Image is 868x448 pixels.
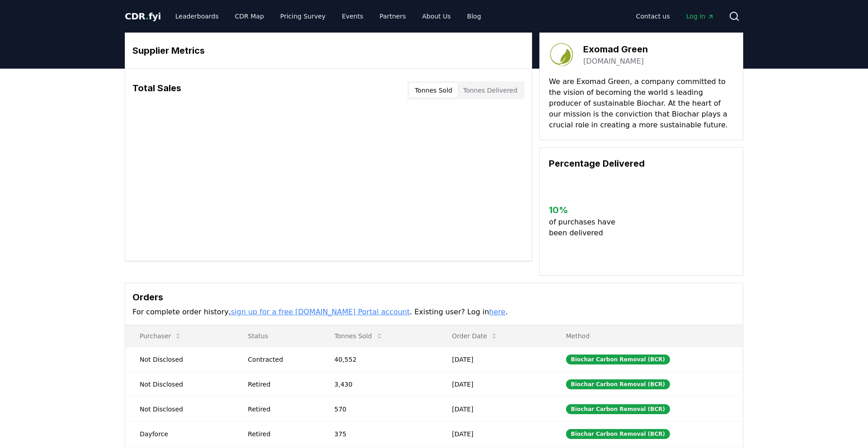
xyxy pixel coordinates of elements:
[458,83,523,98] button: Tonnes Delivered
[460,8,488,24] a: Blog
[549,42,574,67] img: Exomad Green-logo
[132,81,181,99] h3: Total Sales
[438,421,552,446] td: [DATE]
[549,217,623,238] p: of purchases have been delivered
[566,379,670,389] div: Biochar Carbon Removal (BCR)
[327,327,390,345] button: Tonnes Sold
[320,372,438,397] td: 3,430
[686,12,714,21] span: Log in
[125,10,161,23] a: CDR.fyi
[168,8,226,24] a: Leaderboards
[273,8,333,24] a: Pricing Survey
[559,331,736,341] p: Method
[231,308,410,316] a: sign up for a free [DOMAIN_NAME] Portal account
[489,308,505,316] a: here
[125,421,233,446] td: Dayforce
[566,429,670,439] div: Biochar Carbon Removal (BCR)
[168,8,488,24] nav: Main
[320,347,438,372] td: 40,552
[549,203,623,217] h3: 10 %
[583,42,648,56] h3: Exomad Green
[125,347,233,372] td: Not Disclosed
[146,11,149,22] span: .
[125,397,233,421] td: Not Disclosed
[320,397,438,421] td: 570
[248,355,312,364] div: Contracted
[248,429,312,439] div: Retired
[415,8,458,24] a: About Us
[566,355,670,364] div: Biochar Carbon Removal (BCR)
[335,8,370,24] a: Events
[438,397,552,421] td: [DATE]
[438,372,552,397] td: [DATE]
[549,76,734,131] p: We are Exomad Green, a company committed to the vision of becoming the world s leading producer o...
[566,404,670,414] div: Biochar Carbon Removal (BCR)
[132,327,189,345] button: Purchaser
[629,8,722,24] nav: Main
[132,307,736,317] p: For complete order history, . Existing user? Log in .
[373,8,413,24] a: Partners
[409,83,458,98] button: Tonnes Sold
[438,347,552,372] td: [DATE]
[132,290,736,304] h3: Orders
[549,157,734,170] h3: Percentage Delivered
[228,8,271,24] a: CDR Map
[679,8,722,24] a: Log in
[132,44,524,57] h3: Supplier Metrics
[445,327,505,345] button: Order Date
[248,380,312,389] div: Retired
[583,56,644,67] a: [DOMAIN_NAME]
[629,8,677,24] a: Contact us
[125,11,161,22] span: CDR fyi
[125,372,233,397] td: Not Disclosed
[241,331,312,341] p: Status
[320,421,438,446] td: 375
[248,405,312,414] div: Retired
